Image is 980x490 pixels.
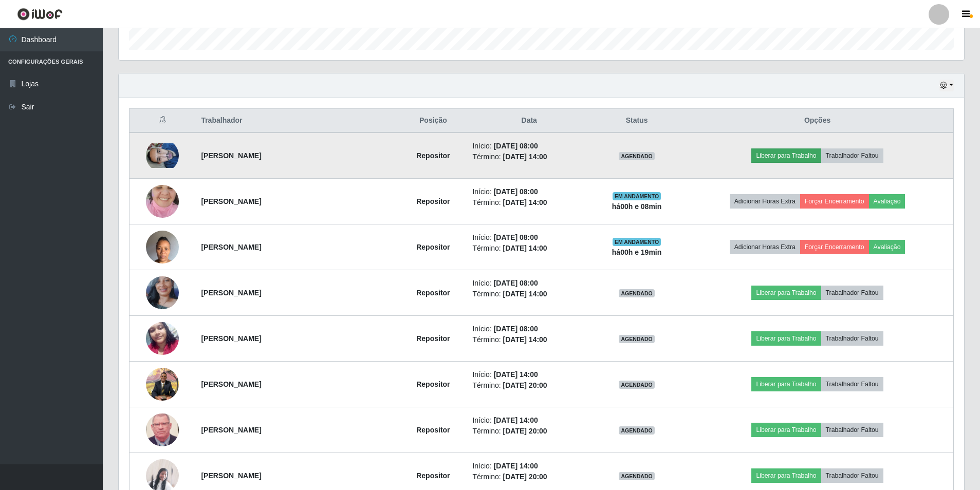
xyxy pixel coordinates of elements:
span: AGENDADO [619,381,655,389]
strong: Repositor [416,472,450,480]
li: Término: [472,197,586,208]
li: Término: [472,289,586,299]
button: Forçar Encerramento [800,240,869,254]
li: Término: [472,380,586,391]
time: [DATE] 08:00 [494,187,538,196]
span: AGENDADO [619,152,655,160]
img: 1755092836032.jpeg [146,263,179,322]
button: Adicionar Horas Extra [730,240,800,254]
strong: Repositor [416,289,450,297]
time: [DATE] 20:00 [503,473,547,481]
button: Liberar para Trabalho [751,468,821,483]
time: [DATE] 14:00 [503,290,547,298]
span: AGENDADO [619,472,655,480]
strong: [PERSON_NAME] [201,289,261,297]
button: Avaliação [869,240,905,254]
button: Liberar para Trabalho [751,423,821,437]
th: Posição [400,109,466,133]
strong: Repositor [416,334,450,343]
strong: [PERSON_NAME] [201,334,261,343]
time: [DATE] 08:00 [494,279,538,287]
time: [DATE] 14:00 [503,244,547,252]
li: Início: [472,461,586,472]
span: AGENDADO [619,289,655,297]
img: 1755724312093.jpeg [146,316,179,360]
th: Opções [681,109,953,133]
li: Término: [472,243,586,254]
strong: Repositor [416,426,450,434]
img: CoreUI Logo [17,8,63,21]
button: Liberar para Trabalho [751,331,821,346]
span: AGENDADO [619,426,655,435]
img: 1753294616026.jpeg [146,143,179,168]
strong: [PERSON_NAME] [201,243,261,251]
button: Trabalhador Faltou [821,148,883,163]
time: [DATE] 14:00 [503,153,547,161]
button: Trabalhador Faltou [821,377,883,391]
li: Início: [472,186,586,197]
time: [DATE] 14:00 [494,462,538,470]
strong: [PERSON_NAME] [201,380,261,388]
time: [DATE] 20:00 [503,381,547,389]
li: Início: [472,141,586,152]
li: Início: [472,278,586,289]
th: Data [466,109,592,133]
li: Início: [472,232,586,243]
button: Trabalhador Faltou [821,286,883,300]
button: Trabalhador Faltou [821,468,883,483]
img: 1750202852235.jpeg [146,408,179,451]
span: EM ANDAMENTO [613,192,661,200]
strong: Repositor [416,152,450,160]
button: Liberar para Trabalho [751,377,821,391]
strong: Repositor [416,380,450,388]
time: [DATE] 20:00 [503,427,547,435]
th: Trabalhador [195,109,400,133]
li: Término: [472,472,586,482]
strong: há 00 h e 08 min [612,202,662,211]
time: [DATE] 08:00 [494,325,538,333]
li: Término: [472,152,586,162]
li: Término: [472,334,586,345]
button: Forçar Encerramento [800,194,869,209]
strong: [PERSON_NAME] [201,426,261,434]
li: Início: [472,324,586,334]
span: AGENDADO [619,335,655,343]
span: EM ANDAMENTO [613,238,661,246]
time: [DATE] 08:00 [494,233,538,241]
img: 1754928473584.jpeg [146,225,179,269]
strong: [PERSON_NAME] [201,197,261,205]
time: [DATE] 14:00 [494,370,538,379]
time: [DATE] 14:00 [503,335,547,344]
time: [DATE] 14:00 [494,416,538,424]
button: Trabalhador Faltou [821,423,883,437]
li: Término: [472,426,586,437]
strong: [PERSON_NAME] [201,152,261,160]
button: Adicionar Horas Extra [730,194,800,209]
strong: [PERSON_NAME] [201,472,261,480]
li: Início: [472,369,586,380]
time: [DATE] 14:00 [503,198,547,206]
button: Liberar para Trabalho [751,148,821,163]
time: [DATE] 08:00 [494,142,538,150]
strong: há 00 h e 19 min [612,248,662,256]
img: 1748464437090.jpeg [146,362,179,406]
button: Trabalhador Faltou [821,331,883,346]
strong: Repositor [416,243,450,251]
button: Avaliação [869,194,905,209]
li: Início: [472,415,586,426]
th: Status [592,109,681,133]
button: Liberar para Trabalho [751,286,821,300]
img: 1753380554375.jpeg [146,172,179,231]
strong: Repositor [416,197,450,205]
